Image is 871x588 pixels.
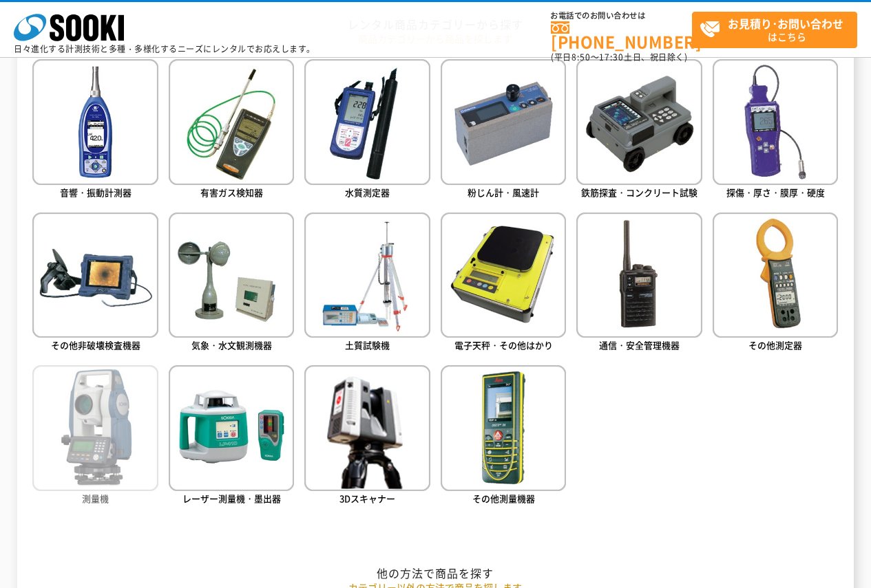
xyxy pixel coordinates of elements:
[339,492,395,505] span: 3Dスキャナー
[571,51,591,63] span: 8:50
[581,186,697,199] span: 鉄筋探査・コンクリート試験
[728,15,843,32] strong: お見積り･お問い合わせ
[441,59,566,184] img: 粉じん計・風速計
[304,365,430,508] a: 3Dスキャナー
[472,492,535,505] span: その他測量機器
[32,213,158,355] a: その他非破壊検査機器
[345,186,390,199] span: 水質測定器
[304,59,430,202] a: 水質測定器
[51,338,140,351] span: その他非破壊検査機器
[304,365,430,490] img: 3Dスキャナー
[551,12,692,20] span: お電話でのお問い合わせは
[576,213,702,338] img: 通信・安全管理機器
[345,338,390,351] span: 土質試験機
[748,338,802,351] span: その他測定器
[576,59,702,184] img: 鉄筋探査・コンクリート試験
[441,213,566,338] img: 電子天秤・その他はかり
[551,21,692,50] a: [PHONE_NUMBER]
[32,365,158,508] a: 測量機
[304,213,430,338] img: 土質試験機
[182,492,281,505] span: レーザー測量機・墨出器
[726,186,825,199] span: 探傷・厚さ・膜厚・硬度
[82,492,109,505] span: 測量機
[32,59,158,202] a: 音響・振動計測器
[14,45,315,53] p: 日々進化する計測技術と多種・多様化するニーズにレンタルでお応えします。
[32,365,158,490] img: 測量機
[713,59,838,184] img: 探傷・厚さ・膜厚・硬度
[713,59,838,202] a: 探傷・厚さ・膜厚・硬度
[441,59,566,202] a: 粉じん計・風速計
[304,213,430,355] a: 土質試験機
[576,59,702,202] a: 鉄筋探査・コンクリート試験
[169,213,294,355] a: 気象・水文観測機器
[468,186,539,199] span: 粉じん計・風速計
[60,186,132,199] span: 音響・振動計測器
[599,338,680,351] span: 通信・安全管理機器
[551,51,687,63] span: (平日 ～ 土日、祝日除く)
[32,59,158,184] img: 音響・振動計測器
[169,59,294,202] a: 有害ガス検知器
[200,186,263,199] span: 有害ガス検知器
[191,338,272,351] span: 気象・水文観測機器
[169,59,294,184] img: 有害ガス検知器
[32,566,838,580] h2: 他の方法で商品を探す
[576,213,702,355] a: 通信・安全管理機器
[32,213,158,338] img: その他非破壊検査機器
[713,213,838,355] a: その他測定器
[304,59,430,184] img: 水質測定器
[169,365,294,490] img: レーザー測量機・墨出器
[441,365,566,508] a: その他測量機器
[454,338,553,351] span: 電子天秤・その他はかり
[441,213,566,355] a: 電子天秤・その他はかり
[713,213,838,338] img: その他測定器
[441,365,566,490] img: その他測量機器
[599,51,624,63] span: 17:30
[700,12,857,47] span: はこちら
[169,213,294,338] img: 気象・水文観測機器
[169,365,294,508] a: レーザー測量機・墨出器
[692,12,857,48] a: お見積り･お問い合わせはこちら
